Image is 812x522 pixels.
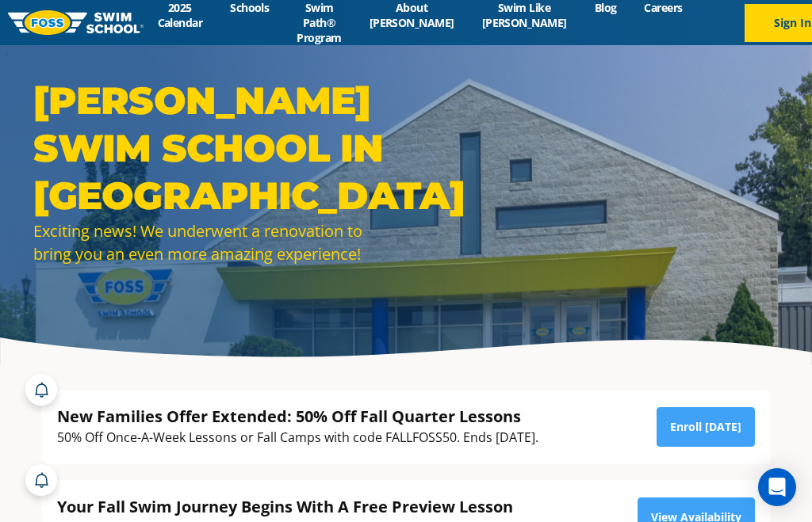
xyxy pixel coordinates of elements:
[57,427,538,448] div: 50% Off Once-A-Week Lessons or Fall Camps with code FALLFOSS50. Ends [DATE].
[657,407,755,447] a: Enroll [DATE]
[57,496,589,517] div: Your Fall Swim Journey Begins With A Free Preview Lesson
[33,77,398,219] h1: [PERSON_NAME] SWIM SCHOOL IN [GEOGRAPHIC_DATA]
[8,10,144,35] img: FOSS Swim School Logo
[57,406,538,427] div: New Families Offer Extended: 50% Off Fall Quarter Lessons
[758,468,796,506] div: Open Intercom Messenger
[33,219,398,265] div: Exciting news! We underwent a renovation to bring you an even more amazing experience!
